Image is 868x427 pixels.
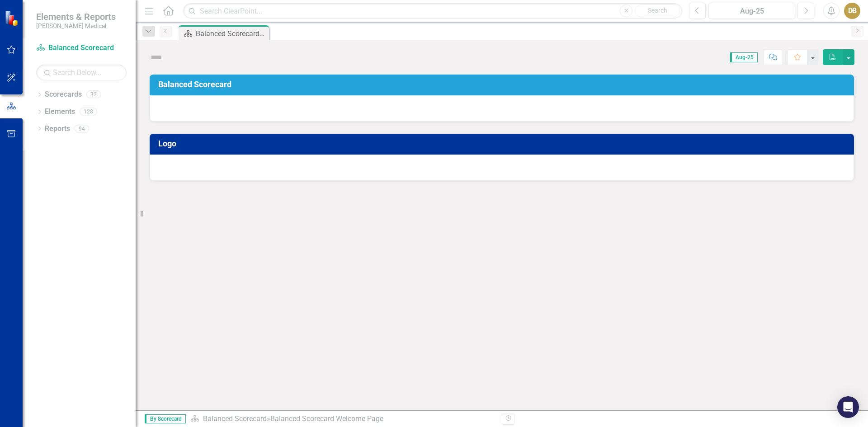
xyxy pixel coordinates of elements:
div: 94 [75,125,89,132]
button: Aug-25 [708,3,795,19]
span: Search [648,7,667,14]
div: » [190,414,495,424]
img: ClearPoint Strategy [5,10,20,26]
span: Elements & Reports [36,11,116,22]
img: Not Defined [149,50,164,65]
div: Balanced Scorecard Welcome Page [270,414,383,423]
div: Balanced Scorecard Welcome Page [196,28,267,39]
div: 128 [80,108,97,116]
small: [PERSON_NAME] Medical [36,22,116,29]
div: 32 [86,91,101,99]
div: Open Intercom Messenger [837,396,859,418]
a: Elements [45,107,75,117]
a: Reports [45,124,70,134]
span: By Scorecard [145,414,186,423]
input: Search Below... [36,65,127,80]
a: Balanced Scorecard [203,414,267,423]
a: Balanced Scorecard [36,43,127,53]
span: Aug-25 [730,52,758,62]
div: Aug-25 [712,6,792,17]
h3: Balanced Scorecard [158,80,849,89]
a: Scorecards [45,89,82,100]
button: Search [635,5,680,17]
button: DB [844,3,860,19]
h3: Logo [158,139,849,148]
input: Search ClearPoint... [183,3,682,19]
